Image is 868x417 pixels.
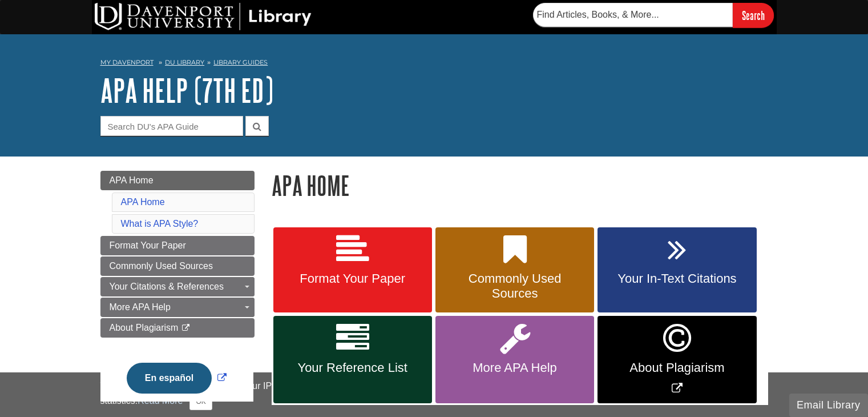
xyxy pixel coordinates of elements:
a: About Plagiarism [100,318,255,338]
a: Library Guides [213,58,268,66]
a: Commonly Used Sources [100,256,255,276]
a: Your In-Text Citations [597,227,756,313]
span: Format Your Paper [110,240,186,250]
span: More APA Help [110,302,171,312]
span: More APA Help [444,360,586,375]
nav: breadcrumb [100,55,768,73]
a: Format Your Paper [273,227,432,313]
a: APA Home [121,197,165,207]
span: About Plagiarism [606,360,748,375]
a: My Davenport [100,58,154,67]
input: Find Articles, Books, & More... [533,3,733,27]
a: Link opens in new window [124,373,229,383]
button: En español [127,363,212,394]
a: APA Help (7th Ed) [100,73,273,108]
span: Your Citations & References [110,282,224,291]
a: More APA Help [100,298,255,317]
div: Guide Page Menu [100,171,255,413]
span: Your Reference List [282,360,423,375]
span: APA Home [110,175,154,185]
button: Email Library [789,394,868,417]
input: Search DU's APA Guide [100,116,243,136]
input: Search [733,3,774,27]
a: More APA Help [435,316,594,403]
a: Link opens in new window [597,316,756,403]
form: Searches DU Library's articles, books, and more [533,3,774,27]
a: Commonly Used Sources [435,227,594,313]
span: Commonly Used Sources [444,271,586,301]
a: DU Library [165,58,204,66]
span: Commonly Used Sources [110,261,213,271]
a: APA Home [100,171,255,190]
a: What is APA Style? [121,219,199,228]
h1: APA Home [272,171,768,200]
a: Your Citations & References [100,277,255,296]
span: Your In-Text Citations [606,271,748,286]
span: About Plagiarism [110,323,179,332]
a: Your Reference List [273,316,432,403]
i: This link opens in a new window [181,324,191,332]
a: Format Your Paper [100,236,255,255]
img: DU Library [95,3,312,30]
span: Format Your Paper [282,271,423,286]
